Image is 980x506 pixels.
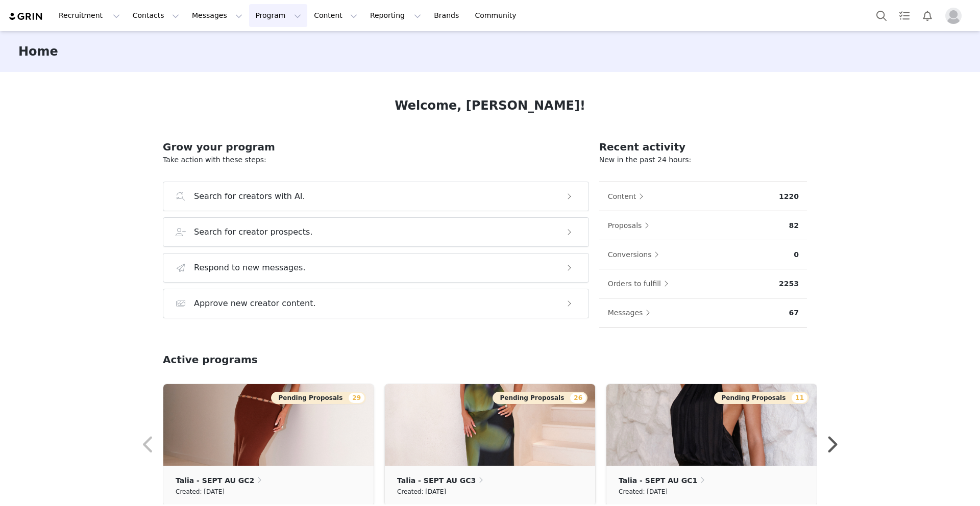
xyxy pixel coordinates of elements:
h3: Home [18,42,58,61]
p: 82 [789,220,799,231]
p: New in the past 24 hours: [599,155,807,165]
small: Created: [DATE] [619,486,668,497]
button: Orders to fulfill [607,275,674,292]
h2: Active programs [163,352,258,367]
button: Recruitment [53,4,126,27]
button: Proposals [607,217,655,234]
p: Take action with these steps: [163,155,589,165]
button: Reporting [364,4,427,27]
button: Search for creator prospects. [163,217,589,247]
img: b5f3096a-f578-4f59-b981-a2c6b2443137.png [163,384,374,466]
p: 67 [789,308,799,318]
p: 2253 [779,279,799,289]
button: Messages [607,305,656,321]
h3: Respond to new messages. [194,262,306,274]
button: Content [607,188,649,205]
button: Pending Proposals29 [271,392,366,404]
button: Notifications [916,4,939,27]
small: Created: [DATE] [176,486,225,497]
a: Brands [428,4,468,27]
p: Talia - SEPT AU GC1 [619,475,697,486]
img: placeholder-profile.jpg [945,8,962,24]
p: 0 [794,249,799,260]
a: Community [469,4,527,27]
img: grin logo [8,12,44,21]
h2: Recent activity [599,139,807,155]
button: Program [249,4,307,27]
button: Messages [186,4,249,27]
button: Approve new creator content. [163,289,589,318]
h1: Welcome, [PERSON_NAME]! [395,96,585,115]
small: Created: [DATE] [397,486,446,497]
h3: Approve new creator content. [194,297,316,310]
button: Search [870,4,893,27]
p: Talia - SEPT AU GC2 [176,475,254,486]
p: Talia - SEPT AU GC3 [397,475,476,486]
img: 9c2b29b4-c6a6-4eaa-8ed1-b926af256692.png [385,384,595,466]
button: Profile [939,8,972,24]
button: Contacts [127,4,185,27]
a: Tasks [893,4,916,27]
button: Pending Proposals26 [493,392,587,404]
button: Conversions [607,246,665,263]
button: Search for creators with AI. [163,182,589,211]
h2: Grow your program [163,139,589,155]
h3: Search for creator prospects. [194,226,313,238]
img: 2855f18d-acb3-441d-be1b-ab11e418ea28.png [606,384,817,466]
button: Content [308,4,363,27]
p: 1220 [779,191,799,202]
button: Respond to new messages. [163,253,589,283]
h3: Search for creators with AI. [194,190,305,203]
button: Pending Proposals11 [714,392,809,404]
